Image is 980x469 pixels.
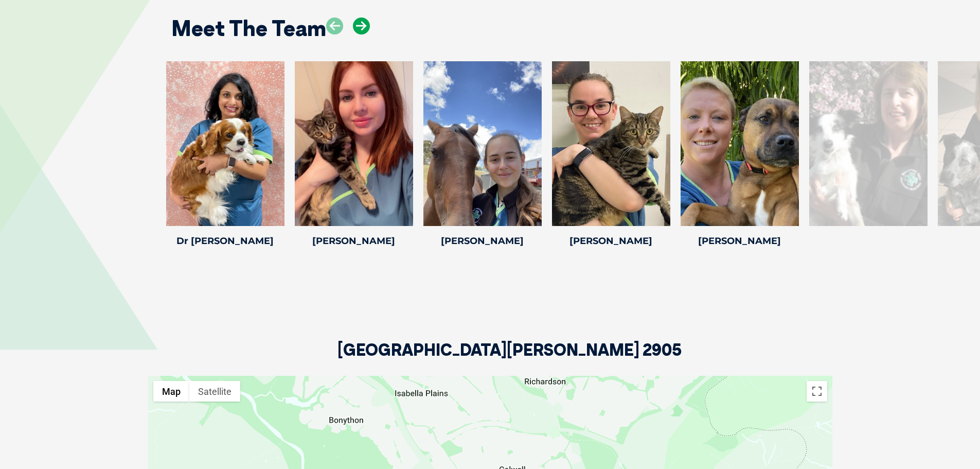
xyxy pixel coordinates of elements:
h2: [GEOGRAPHIC_DATA][PERSON_NAME] 2905 [337,341,682,376]
h4: [PERSON_NAME] [295,236,413,246]
h4: [PERSON_NAME] [423,236,542,246]
h4: [PERSON_NAME] [552,236,670,246]
h4: [PERSON_NAME] [681,236,799,246]
h2: Meet The Team [171,18,326,39]
button: Toggle fullscreen view [807,381,827,402]
button: Show street map [153,381,189,402]
button: Show satellite imagery [189,381,240,402]
h4: Dr [PERSON_NAME] [166,236,284,246]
